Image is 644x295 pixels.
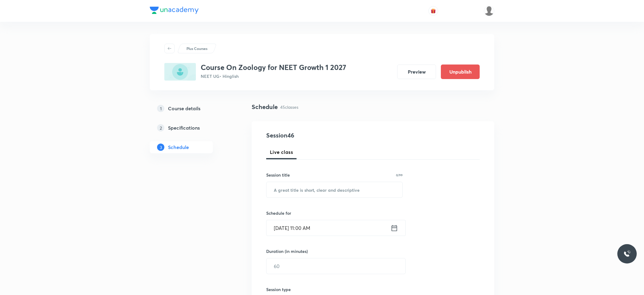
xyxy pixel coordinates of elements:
[164,63,196,81] img: 94536AB1-9674-4CAD-9B05-C681EF1B0C46_plus.png
[157,144,164,151] p: 3
[168,124,200,131] h5: Specifications
[431,8,436,14] img: avatar
[397,65,436,79] button: Preview
[270,148,293,156] span: Live class
[396,174,403,177] p: 0/99
[266,248,308,254] h6: Duration (in minutes)
[266,172,290,178] h6: Session title
[150,122,232,134] a: 2Specifications
[623,250,631,257] img: ttu
[266,131,377,140] h4: Session 46
[186,46,207,51] p: Plus Courses
[252,102,278,111] h4: Schedule
[201,63,346,72] h3: Course On Zoology for NEET Growth 1 2027
[168,144,189,151] h5: Schedule
[150,102,232,114] a: 1Course details
[428,6,438,16] button: avatar
[150,7,199,14] img: Company Logo
[168,105,200,112] h5: Course details
[266,210,403,216] h6: Schedule for
[157,105,164,112] p: 1
[441,65,480,79] button: Unpublish
[157,124,164,131] p: 2
[201,73,346,79] p: NEET UG • Hinglish
[484,6,494,16] img: Divya tyagi
[280,104,298,110] p: 45 classes
[267,258,405,274] input: 60
[267,182,402,197] input: A great title is short, clear and descriptive
[150,7,199,15] a: Company Logo
[266,286,291,293] h6: Session type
